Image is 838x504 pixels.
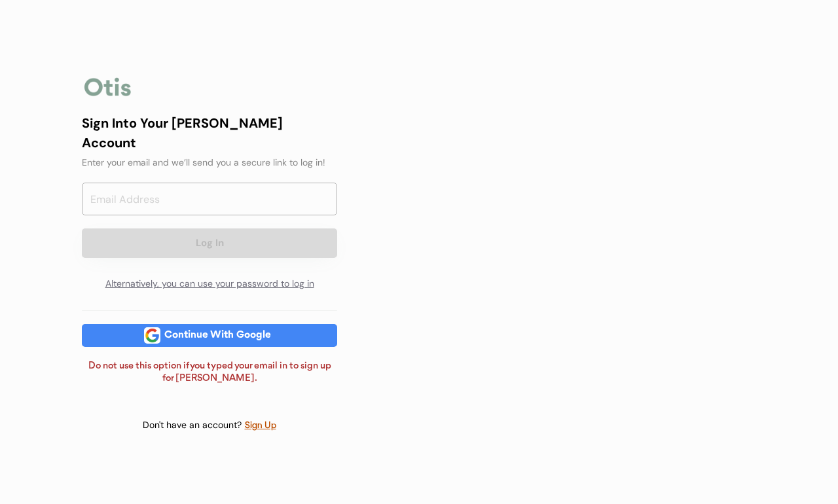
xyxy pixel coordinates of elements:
[82,228,337,258] button: Log In
[82,113,337,153] div: Sign Into Your [PERSON_NAME] Account
[143,419,244,432] div: Don't have an account?
[244,418,277,433] div: Sign Up
[82,156,337,170] div: Enter your email and we’ll send you a secure link to log in!
[82,183,337,215] input: Email Address
[82,271,337,297] div: Alternatively, you can use your password to log in
[160,331,275,340] div: Continue With Google
[82,360,337,386] div: Do not use this option if you typed your email in to sign up for [PERSON_NAME].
